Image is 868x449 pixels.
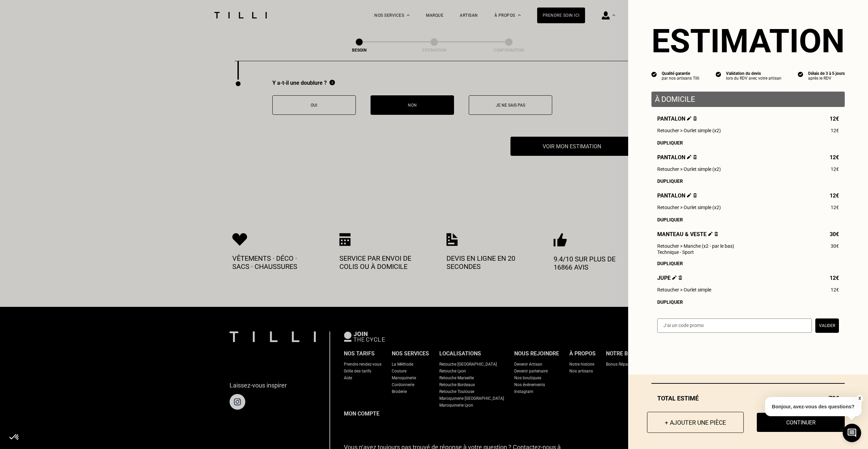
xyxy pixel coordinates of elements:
[830,192,839,199] span: 12€
[714,232,718,236] img: Supprimer
[657,166,721,172] span: Retoucher > Ourlet simple (x2)
[678,275,682,280] img: Supprimer
[830,275,839,281] span: 12€
[693,116,697,121] img: Supprimer
[687,155,691,159] img: Éditer
[798,71,803,77] img: icon list info
[657,261,839,266] div: Dupliquer
[693,193,697,198] img: Supprimer
[831,128,839,133] span: 12€
[708,232,713,236] img: Éditer
[657,154,697,161] span: Pantalon
[687,193,691,198] img: Éditer
[726,71,781,76] div: Validation du devis
[757,413,845,432] button: Continuer
[672,275,677,280] img: Éditer
[657,205,721,210] span: Retoucher > Ourlet simple (x2)
[808,76,845,81] div: après le RDV
[831,166,839,172] span: 12€
[657,140,839,146] div: Dupliquer
[655,95,841,104] p: À domicile
[830,154,839,161] span: 12€
[657,275,682,281] span: Jupe
[657,249,694,255] span: Technique - Sport
[657,178,839,184] div: Dupliquer
[657,287,711,292] span: Retoucher > Ourlet simple
[662,71,699,76] div: Qualité garantie
[657,318,812,333] input: J‘ai un code promo
[831,287,839,292] span: 12€
[651,71,657,77] img: icon list info
[693,155,697,159] img: Supprimer
[651,22,845,60] section: Estimation
[651,395,845,402] div: Total estimé
[657,299,839,305] div: Dupliquer
[716,71,721,77] img: icon list info
[808,71,845,76] div: Délais de 3 à 5 jours
[687,116,691,121] img: Éditer
[657,128,721,133] span: Retoucher > Ourlet simple (x2)
[830,231,839,237] span: 30€
[657,115,697,122] span: Pantalon
[657,192,697,199] span: Pantalon
[856,395,863,402] button: X
[765,397,861,416] p: Bonjour, avez-vous des questions?
[657,231,718,237] span: Manteau & veste
[831,243,839,249] span: 30€
[815,318,839,333] button: Valider
[657,243,734,249] span: Retoucher > Manche (x2 - par le bas)
[657,217,839,222] div: Dupliquer
[831,205,839,210] span: 12€
[662,76,699,81] div: par nos artisans Tilli
[830,115,839,122] span: 12€
[647,412,744,433] button: + Ajouter une pièce
[726,76,781,81] div: lors du RDV avec votre artisan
